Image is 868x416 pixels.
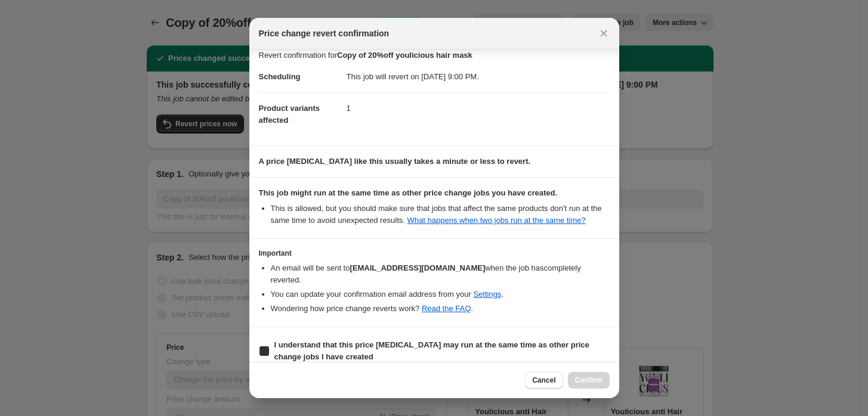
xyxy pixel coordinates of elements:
[259,72,301,81] span: Scheduling
[525,372,563,389] button: Cancel
[595,25,612,42] button: Close
[259,27,390,39] span: Price change revert confirmation
[259,188,558,197] b: This job might run at the same time as other price change jobs you have created.
[271,288,610,300] li: You can update your confirmation email address from your .
[259,249,610,258] h3: Important
[259,157,531,166] b: A price [MEDICAL_DATA] like this usually takes a minute or less to revert.
[473,290,501,299] a: Settings
[350,263,485,272] b: [EMAIL_ADDRESS][DOMAIN_NAME]
[337,51,472,60] b: Copy of 20%off youlicious hair mask
[407,216,586,225] a: What happens when two jobs run at the same time?
[422,304,471,313] a: Read the FAQ
[274,340,589,361] b: I understand that this price [MEDICAL_DATA] may run at the same time as other price change jobs I...
[347,92,610,124] dd: 1
[532,375,555,385] span: Cancel
[271,203,610,226] li: This is allowed, but you should make sure that jobs that affect the same products don ' t run at ...
[347,61,610,92] dd: This job will revert on [DATE] 9:00 PM.
[271,303,610,315] li: Wondering how price change reverts work? .
[259,49,610,61] p: Revert confirmation for
[271,262,610,286] li: An email will be sent to when the job has completely reverted .
[259,104,320,125] span: Product variants affected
